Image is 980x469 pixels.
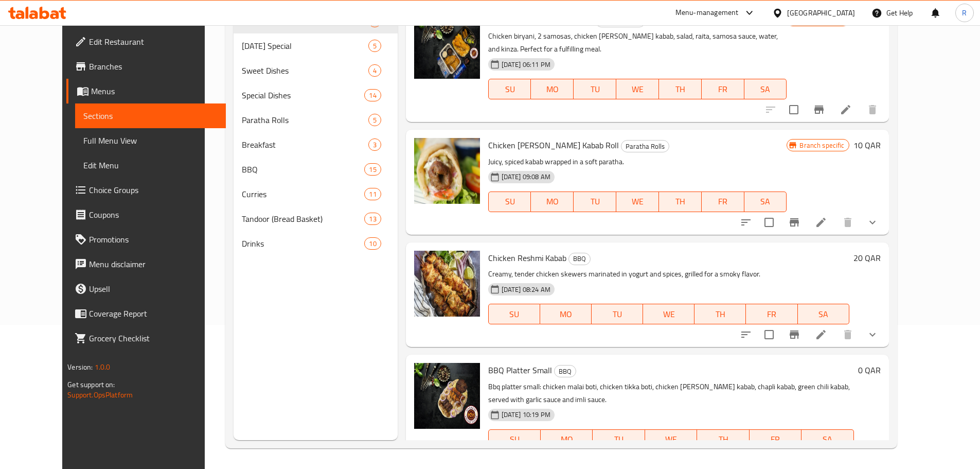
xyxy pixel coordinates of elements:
div: items [364,163,381,176]
button: Branch-specific-item [782,322,807,347]
div: BBQ15 [234,157,397,182]
button: FR [750,429,801,450]
button: SA [798,304,849,324]
div: Breakfast3 [234,132,397,157]
span: R [962,7,967,19]
span: Sweet Dishes [242,64,368,77]
span: Full Menu View [83,134,218,147]
a: Branches [66,54,226,79]
span: SU [493,307,536,322]
span: 13 [365,214,380,224]
div: Sweet Dishes4 [234,58,397,83]
button: FR [746,304,797,324]
nav: Menu sections [234,5,397,260]
div: Paratha Rolls [621,140,669,152]
span: BBQ [569,253,590,265]
div: items [364,213,381,225]
div: [GEOGRAPHIC_DATA] [787,7,855,19]
span: SU [493,82,527,97]
span: 10 [365,239,380,249]
span: Breakfast [242,138,368,151]
span: TH [663,194,698,209]
a: Edit Menu [75,153,226,178]
button: TU [574,192,616,212]
button: SA [744,79,787,99]
span: [DATE] 06:11 PM [497,60,555,70]
span: Grocery Checklist [89,332,218,344]
button: SA [801,429,853,450]
span: Select to update [783,99,805,120]
img: Chicken Reshmi Kabab [414,251,480,317]
span: TU [596,307,639,322]
button: Branch-specific-item [807,97,831,122]
p: Bbq platter small: chicken malai boti, chicken tikka boti, chicken [PERSON_NAME] kabab, chapli ka... [488,380,854,406]
span: BBQ [555,366,576,377]
a: Menus [66,79,226,103]
button: Branch-specific-item [782,210,807,235]
span: 3 [369,140,381,150]
button: delete [835,322,860,347]
span: SU [493,194,527,209]
button: delete [835,210,860,235]
span: Paratha Rolls [242,114,368,126]
p: Chicken biryani, 2 samosas, chicken [PERSON_NAME] kabab, salad, raita, samosa sauce, water, and k... [488,30,787,56]
a: Choice Groups [66,178,226,202]
span: TH [699,307,742,322]
button: show more [860,322,885,347]
h6: 20 QAR [853,251,881,265]
span: FR [750,307,793,322]
button: sort-choices [734,210,758,235]
span: Sections [83,110,218,122]
a: Grocery Checklist [66,326,226,351]
span: FR [706,194,740,209]
button: MO [531,192,574,212]
span: Menus [91,85,218,97]
div: Paratha Rolls5 [234,108,397,132]
a: Edit Restaurant [66,29,226,54]
span: 11 [365,189,380,199]
span: MO [535,194,569,209]
div: BBQ [554,365,576,377]
span: 1.0.0 [95,360,111,374]
button: TU [593,429,645,450]
span: FR [706,82,740,97]
span: WE [620,82,655,97]
button: SA [744,192,787,212]
a: Edit menu item [840,103,852,116]
span: TH [701,432,745,447]
a: Menu disclaimer [66,252,226,276]
button: MO [541,429,593,450]
span: Choice Groups [89,184,218,196]
span: Version: [67,360,93,374]
span: Special Dishes [242,89,364,101]
svg: Show Choices [866,328,879,341]
span: WE [620,194,655,209]
div: BBQ [568,253,591,265]
img: Iftar Box 1 [414,13,480,79]
div: items [364,188,381,200]
button: TH [659,192,702,212]
div: Tandoor (Bread Basket) [242,213,364,225]
h6: 0 QAR [858,363,881,377]
div: Special Dishes14 [234,83,397,108]
span: WE [647,307,690,322]
span: TH [663,82,698,97]
span: 14 [365,91,380,100]
span: SU [493,432,537,447]
p: Creamy, tender chicken skewers marinated in yogurt and spices, grilled for a smoky flavor. [488,268,849,281]
span: Drinks [242,237,364,250]
span: Get support on: [67,378,115,391]
span: Chicken [PERSON_NAME] Kabab Roll [488,137,619,153]
span: Branch specific [795,141,848,150]
button: WE [616,192,659,212]
button: SU [488,429,541,450]
button: TU [592,304,643,324]
div: Curries11 [234,182,397,206]
div: items [368,114,381,126]
button: TU [574,79,616,99]
span: Paratha Rolls [621,141,669,152]
button: FR [702,79,744,99]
